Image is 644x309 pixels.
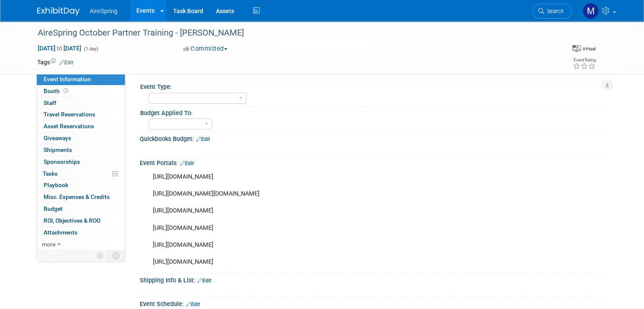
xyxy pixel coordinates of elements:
a: Edit [59,60,73,66]
div: Event Schedule: [140,298,607,309]
a: Playbook [37,179,125,191]
span: Travel Reservations [44,111,95,118]
td: Tags [37,58,73,66]
a: Search [533,4,572,19]
a: Staff [37,97,125,109]
a: Shipments [37,144,125,156]
span: Booth not reserved yet [62,88,70,94]
a: Edit [180,160,194,166]
a: Edit [186,301,200,307]
a: Attachments [37,227,125,238]
a: Giveaways [37,132,125,144]
span: AireSpring [90,8,117,14]
a: ROI, Objectives & ROO [37,215,125,226]
img: Matthew Peck [583,3,599,19]
div: Event Type: [140,80,603,91]
a: Event Information [37,74,125,85]
div: AireSpring October Partner Training - [PERSON_NAME] [35,25,549,41]
a: Booth [37,86,125,97]
a: Budget [37,203,125,215]
img: ExhibitDay [37,7,80,16]
span: Event Information [44,76,91,83]
span: Booth [44,88,70,94]
div: Event Portals: [140,157,607,168]
span: Search [544,8,564,14]
span: Attachments [44,229,77,236]
img: Format-Virtual.png [572,45,581,52]
span: Budget [44,205,63,212]
td: Personalize Event Tab Strip [93,250,108,261]
a: Tasks [37,168,125,179]
div: [URL][DOMAIN_NAME] [URL][DOMAIN_NAME][DOMAIN_NAME] [URL][DOMAIN_NAME] [URL][DOMAIN_NAME] [URL][DO... [147,168,516,270]
span: ROI, Objectives & ROO [44,217,100,224]
span: (1 day) [83,46,98,52]
div: Budget Applied To: [140,107,603,117]
span: Sponsorships [44,158,80,165]
a: Edit [196,136,210,142]
div: Quickbooks Budget: [140,132,607,143]
span: Giveaways [44,135,71,141]
div: Virtual [582,46,596,52]
button: Committed [180,44,231,53]
span: Tasks [43,170,58,177]
span: Misc. Expenses & Credits [44,193,110,200]
td: Toggle Event Tabs [108,250,125,261]
span: to [55,45,64,52]
span: Asset Reservations [44,123,94,130]
div: Event Format [572,44,596,52]
div: Event Format [514,44,596,57]
span: Shipments [44,146,72,153]
span: more [42,241,55,248]
span: Staff [44,99,56,106]
div: Event Rating [573,58,596,62]
span: Playbook [44,182,68,188]
span: [DATE] [DATE] [37,44,82,52]
a: Travel Reservations [37,109,125,120]
a: Edit [197,278,211,284]
a: Misc. Expenses & Credits [37,191,125,203]
div: Shipping Info & List: [140,274,607,285]
a: Asset Reservations [37,121,125,132]
a: Sponsorships [37,156,125,168]
a: more [37,239,125,250]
